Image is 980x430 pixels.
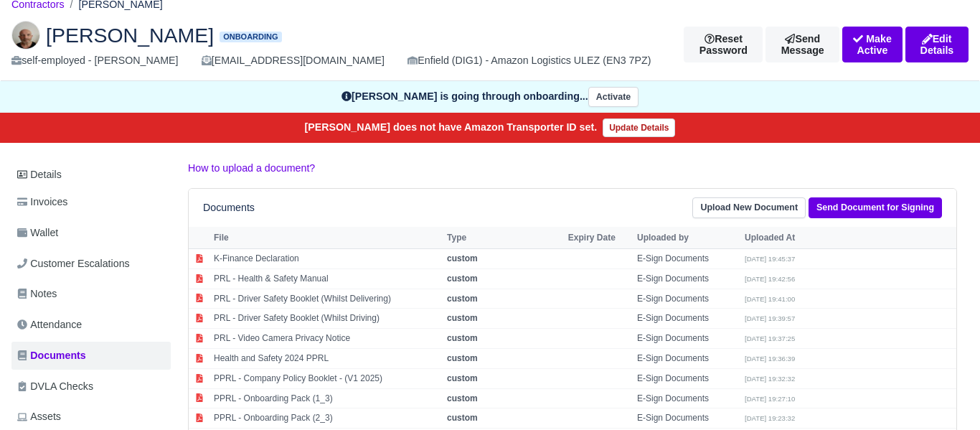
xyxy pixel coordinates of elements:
td: E-Sign Documents [633,388,741,408]
td: PPRL - Company Policy Booklet - (V1 2025) [210,368,443,388]
a: Upload New Document [692,197,806,218]
a: Documents [11,342,171,370]
td: E-Sign Documents [633,309,741,329]
a: How to upload a document? [188,162,315,174]
td: K-Finance Declaration [210,248,443,268]
th: Expiry Date [565,227,633,248]
strong: custom [447,373,478,383]
div: [EMAIL_ADDRESS][DOMAIN_NAME] [202,52,385,69]
a: Edit Details [905,27,969,62]
span: [PERSON_NAME] [46,25,214,45]
a: Invoices [11,188,171,216]
span: DVLA Checks [17,378,93,395]
td: PRL - Video Camera Privacy Notice [210,329,443,349]
th: File [210,227,443,248]
td: E-Sign Documents [633,289,741,309]
a: Details [11,162,171,188]
small: [DATE] 19:45:37 [745,255,795,263]
th: Uploaded by [633,227,741,248]
small: [DATE] 19:32:32 [745,375,795,383]
span: Onboarding [220,32,281,42]
a: DVLA Checks [11,373,171,401]
strong: custom [447,313,478,323]
button: Reset Password [684,27,763,62]
small: [DATE] 19:27:10 [745,395,795,403]
td: PPRL - Onboarding Pack (2_3) [210,408,443,429]
button: Activate [588,87,639,108]
td: E-Sign Documents [633,268,741,289]
th: Uploaded At [741,227,849,248]
h6: Documents [203,202,255,214]
small: [DATE] 19:42:56 [745,275,795,283]
small: [DATE] 19:23:32 [745,414,795,422]
span: Assets [17,408,61,425]
strong: custom [447,253,478,263]
td: E-Sign Documents [633,348,741,368]
a: Notes [11,280,171,308]
th: Type [443,227,565,248]
div: Jason Russon [1,9,979,81]
small: [DATE] 19:41:00 [745,295,795,303]
span: Documents [17,347,86,364]
a: Customer Escalations [11,250,171,278]
span: Invoices [17,194,67,210]
div: self-employed - [PERSON_NAME] [11,52,179,69]
div: Enfield (DIG1) - Amazon Logistics ULEZ (EN3 7PZ) [407,52,651,69]
td: PRL - Driver Safety Booklet (Whilst Delivering) [210,289,443,309]
strong: custom [447,393,478,403]
span: Customer Escalations [17,256,130,272]
small: [DATE] 19:37:25 [745,335,795,342]
strong: custom [447,413,478,423]
a: Send Document for Signing [809,197,942,218]
td: E-Sign Documents [633,408,741,429]
td: PPRL - Onboarding Pack (1_3) [210,388,443,408]
td: E-Sign Documents [633,248,741,268]
span: Wallet [17,225,58,241]
span: Notes [17,286,57,302]
td: E-Sign Documents [633,368,741,388]
strong: custom [447,294,478,304]
iframe: Chat Widget [908,361,980,430]
strong: custom [447,353,478,363]
a: Wallet [11,219,171,247]
small: [DATE] 19:39:57 [745,314,795,322]
strong: custom [447,333,478,343]
a: Send Message [765,27,839,62]
td: PRL - Driver Safety Booklet (Whilst Driving) [210,309,443,329]
strong: custom [447,274,478,284]
small: [DATE] 19:36:39 [745,355,795,363]
a: Attendance [11,311,171,339]
td: Health and Safety 2024 PPRL [210,348,443,368]
span: Attendance [17,317,82,333]
a: Update Details [603,118,675,137]
td: E-Sign Documents [633,329,741,349]
button: Make Active [842,27,903,62]
td: PRL - Health & Safety Manual [210,268,443,289]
